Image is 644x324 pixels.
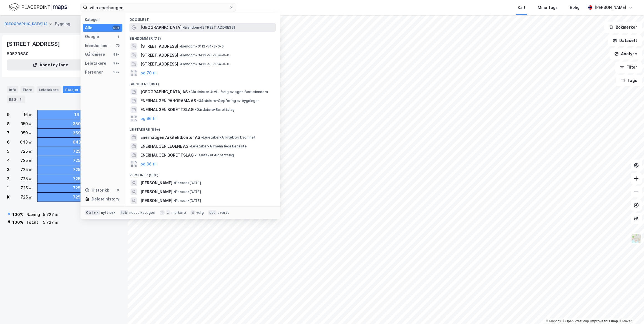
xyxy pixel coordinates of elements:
span: Gårdeiere • Borettslag [195,107,235,112]
span: Gårdeiere • Oppføring av bygninger [197,99,259,103]
div: 100 % [12,211,23,218]
div: Næring [26,211,40,218]
div: 725 ㎡ [73,175,85,182]
div: 725 ㎡ [73,148,85,155]
div: markere [172,210,186,215]
span: ENERHAUGEN LEGENE AS [140,143,188,150]
div: 725 ㎡ [73,157,85,164]
div: 725 ㎡ [21,194,33,200]
div: Mine Tags [538,4,558,11]
div: nytt søk [101,210,116,215]
div: 725 ㎡ [21,166,33,173]
span: Eiendom • 3413-93-264-0-0 [179,53,229,57]
div: Kart [518,4,525,11]
div: 643 ㎡ [20,139,33,145]
div: Leietakere [37,86,61,93]
span: Eiendom • 3112-54-3-0-0 [179,44,224,49]
span: ENERHAUGEN BORETTSLAG [140,106,194,113]
span: [STREET_ADDRESS] [140,61,178,67]
div: neste kategori [129,210,155,215]
span: [PERSON_NAME] [140,180,172,186]
div: Google [85,33,99,40]
span: [PERSON_NAME] [140,197,172,204]
div: Delete history [92,196,119,202]
span: • [179,44,181,48]
span: ENERHAUGEN BORETTSLAG [140,152,194,159]
div: 725 ㎡ [21,148,33,155]
div: 6 [7,139,10,145]
div: Kontrollprogram for chat [616,297,644,324]
div: Alle [85,24,92,31]
div: Totalt [26,219,40,226]
a: Improve this map [590,319,618,323]
div: 16 ㎡ [74,111,84,118]
div: Personer [85,69,103,76]
div: [STREET_ADDRESS] [7,39,61,48]
div: 5 [7,148,9,155]
span: Person • [DATE] [173,199,201,203]
button: Filter [615,62,642,73]
span: • [183,25,184,29]
div: Eiendommer [85,42,109,49]
div: 725 ㎡ [73,185,85,191]
div: Bolig [570,4,580,11]
span: • [201,135,203,139]
div: tab [120,210,128,215]
div: 16 ㎡ [24,111,33,118]
div: Eiendommer (73) [125,32,280,42]
span: Eiendom • 3413-93-254-0-0 [179,62,229,66]
div: 359 ㎡ [21,120,33,127]
div: 5 727 ㎡ [43,211,59,218]
div: 725 ㎡ [73,166,85,173]
span: • [173,181,175,185]
span: • [195,107,197,112]
span: Eiendom • [STREET_ADDRESS] [183,25,235,30]
div: 99+ [112,52,120,57]
div: Ctrl + k [85,210,100,215]
span: • [189,144,191,148]
div: 1 [116,34,120,39]
div: 725 ㎡ [73,194,85,200]
div: 359 ㎡ [73,120,85,127]
span: Person • [DATE] [173,190,201,194]
button: og 96 til [140,161,157,167]
button: Analyse [610,48,642,59]
div: 359 ㎡ [21,130,33,136]
span: • [179,62,181,66]
div: Google (1) [125,13,280,23]
span: • [173,190,175,194]
div: Eiere [21,86,34,93]
div: 100 % [12,219,23,226]
div: 725 ㎡ [21,157,33,164]
div: Info [7,86,18,93]
span: [STREET_ADDRESS] [140,52,178,59]
div: Bygning [55,21,70,27]
button: Datasett [608,35,642,46]
div: 99+ [112,70,120,74]
div: 99+ [112,61,120,66]
div: 73 [116,43,120,48]
div: 643 ㎡ [73,139,86,145]
span: • [179,53,181,57]
iframe: Chat Widget [616,297,644,324]
div: Personer (99+) [125,169,280,179]
button: [GEOGRAPHIC_DATA] 12 [4,21,49,27]
div: 1 [7,185,9,191]
div: 8 [7,120,10,127]
div: 7 [7,130,9,136]
img: logo.f888ab2527a4732fd821a326f86c7f29.svg [9,2,67,12]
span: Gårdeiere • Utvikl./salg av egen fast eiendom [189,90,268,94]
div: Leietakere [85,60,106,67]
div: 359 ㎡ [73,130,85,136]
div: K [7,194,9,200]
div: avbryt [218,210,229,215]
div: 2 [7,175,9,182]
span: Person • [DATE] [173,181,201,185]
div: Kategori [85,17,122,22]
span: Leietaker • Arkitektvirksomhet [201,135,256,140]
span: Leietaker • Allmenn legetjeneste [189,144,247,149]
span: Leietaker • Borettslag [195,153,234,157]
div: 725 ㎡ [21,175,33,182]
div: Historikk [85,187,109,194]
div: 99+ [112,26,120,30]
